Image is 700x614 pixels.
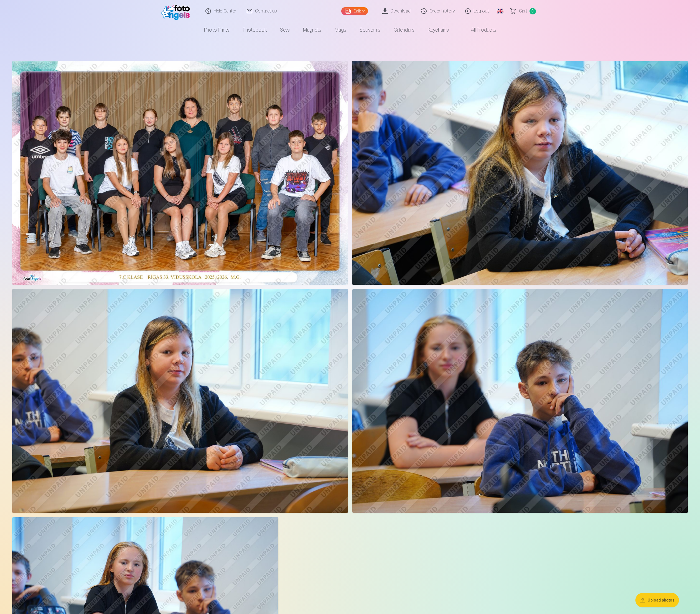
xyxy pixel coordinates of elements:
a: All products [455,22,503,38]
img: /fa1 [161,2,193,20]
a: Keychains [421,22,455,38]
a: Souvenirs [353,22,387,38]
a: Photo prints [197,22,236,38]
a: Gallery [341,7,368,15]
span: Сart [519,8,527,14]
a: Magnets [296,22,328,38]
span: 0 [530,8,536,14]
button: Upload photos [635,593,679,607]
a: Sets [273,22,296,38]
a: Calendars [387,22,421,38]
a: Photobook [236,22,273,38]
a: Mugs [328,22,353,38]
